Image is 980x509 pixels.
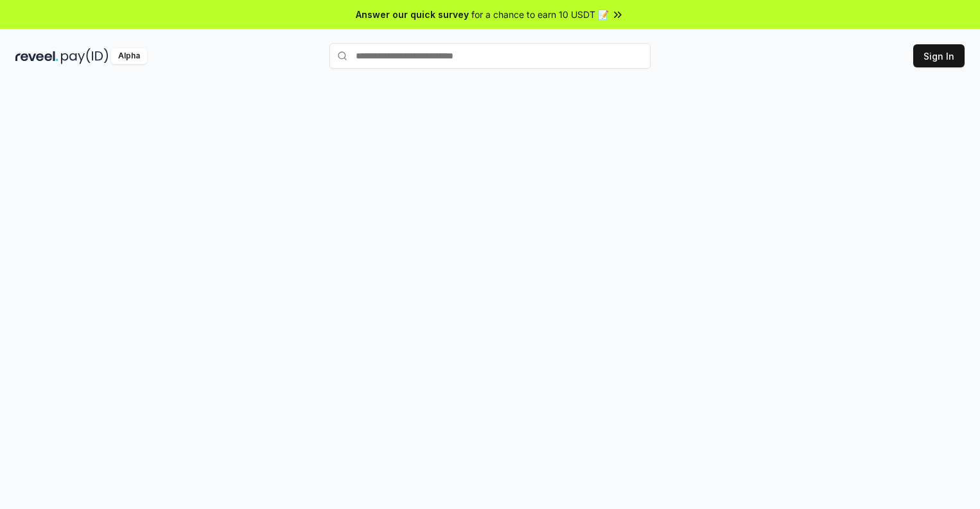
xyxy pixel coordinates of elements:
[15,48,58,64] img: reveel_dark
[356,8,469,21] span: Answer our quick survey
[111,48,147,64] div: Alpha
[471,8,609,21] span: for a chance to earn 10 USDT 📝
[913,44,965,67] button: Sign In
[61,48,109,64] img: pay_id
